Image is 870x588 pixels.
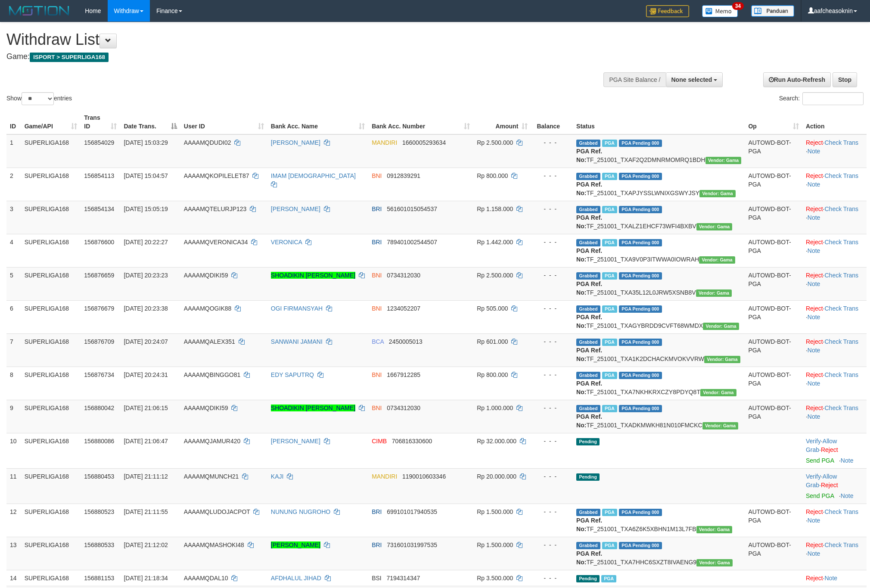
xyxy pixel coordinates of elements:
[576,542,600,549] span: Grabbed
[806,239,823,246] a: Reject
[732,2,744,10] span: 34
[745,537,802,570] td: AUTOWD-BOT-PGA
[602,509,617,516] span: Marked by aafromsomean
[477,473,516,480] span: Rp 20.000.000
[666,72,723,87] button: None selected
[602,542,617,549] span: Marked by aafromsomean
[372,239,382,246] span: BRI
[696,526,733,533] span: Vendor URL: https://trx31.1velocity.biz
[271,172,356,179] a: IMAM [DEMOGRAPHIC_DATA]
[745,110,802,134] th: Op: activate to sort column ascending
[387,371,420,378] span: Copy 1667912285 to clipboard
[271,508,330,515] a: NUNUNG NUGROHO
[477,438,516,445] span: Rp 32.000.000
[84,172,114,179] span: 156854113
[387,305,420,312] span: Copy 1234052207 to clipboard
[802,433,867,468] td: · ·
[704,356,740,363] span: Vendor URL: https://trx31.1velocity.biz
[806,473,821,480] a: Verify
[389,338,423,345] span: Copy 2450005013 to clipboard
[387,239,437,246] span: Copy 789401002544507 to clipboard
[808,148,820,155] a: Note
[184,438,240,445] span: AAAAMQJAMUR420
[806,272,823,279] a: Reject
[124,473,168,480] span: [DATE] 21:11:12
[671,76,712,83] span: None selected
[808,413,820,420] a: Note
[534,404,569,412] div: - - -
[619,372,662,379] span: PGA Pending
[576,405,600,412] span: Grabbed
[84,404,114,411] span: 156880042
[602,272,617,280] span: Marked by aafsoycanthlai
[84,508,114,515] span: 156880523
[602,305,617,313] span: Marked by aafsoycanthlai
[619,339,662,346] span: PGA Pending
[21,201,81,234] td: SUPERLIGA168
[124,404,168,411] span: [DATE] 21:06:15
[824,371,858,378] a: Check Trans
[602,206,617,213] span: Marked by aafsengchandara
[184,172,249,179] span: AAAAMQKOPILELET87
[184,139,231,146] span: AAAAMQDUDI02
[699,256,735,264] span: Vendor URL: https://trx31.1velocity.biz
[806,473,837,488] a: Allow Grab
[534,437,569,445] div: - - -
[84,205,114,212] span: 156854134
[806,338,823,345] a: Reject
[824,239,858,246] a: Check Trans
[534,138,569,147] div: - - -
[271,305,323,312] a: OGI FIRMANSYAH
[646,5,689,17] img: Feedback.jpg
[745,300,802,333] td: AUTOWD-BOT-PGA
[6,400,21,433] td: 9
[6,53,572,61] h4: Game:
[6,134,21,168] td: 1
[802,110,867,134] th: Action
[6,504,21,537] td: 12
[808,550,820,557] a: Note
[271,541,320,548] a: [PERSON_NAME]
[824,404,858,411] a: Check Trans
[806,139,823,146] a: Reject
[184,239,248,246] span: AAAAMQVERONICA34
[84,239,114,246] span: 156876600
[184,305,231,312] span: AAAAMQOGIK88
[806,575,823,582] a: Reject
[387,172,420,179] span: Copy 0912839291 to clipboard
[806,305,823,312] a: Reject
[124,371,168,378] span: [DATE] 20:24:31
[576,173,600,180] span: Grabbed
[576,140,600,147] span: Grabbed
[6,4,72,17] img: MOTION_logo.png
[477,139,513,146] span: Rp 2.500.000
[21,537,81,570] td: SUPERLIGA168
[602,140,617,147] span: Marked by aafsoycanthlai
[6,537,21,570] td: 13
[120,110,180,134] th: Date Trans.: activate to sort column descending
[387,205,437,212] span: Copy 561601015054537 to clipboard
[184,272,228,279] span: AAAAMQDIKI59
[6,433,21,468] td: 10
[802,267,867,300] td: · ·
[603,72,665,87] div: PGA Site Balance /
[21,267,81,300] td: SUPERLIGA168
[808,247,820,254] a: Note
[387,508,437,515] span: Copy 699101017940535 to clipboard
[576,413,602,429] b: PGA Ref. No:
[806,438,837,453] a: Allow Grab
[21,300,81,333] td: SUPERLIGA168
[387,272,420,279] span: Copy 0734312030 to clipboard
[576,214,602,230] b: PGA Ref. No:
[573,134,745,168] td: TF_251001_TXAF2Q2DMNRMOMRQ1BDH
[271,338,323,345] a: SANWANI JAMANI
[802,234,867,267] td: · ·
[802,468,867,504] td: · ·
[124,305,168,312] span: [DATE] 20:23:38
[806,438,837,453] span: ·
[576,438,600,445] span: Pending
[372,473,397,480] span: MANDIRI
[402,473,446,480] span: Copy 1190010603346 to clipboard
[576,347,602,362] b: PGA Ref. No:
[802,201,867,234] td: · ·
